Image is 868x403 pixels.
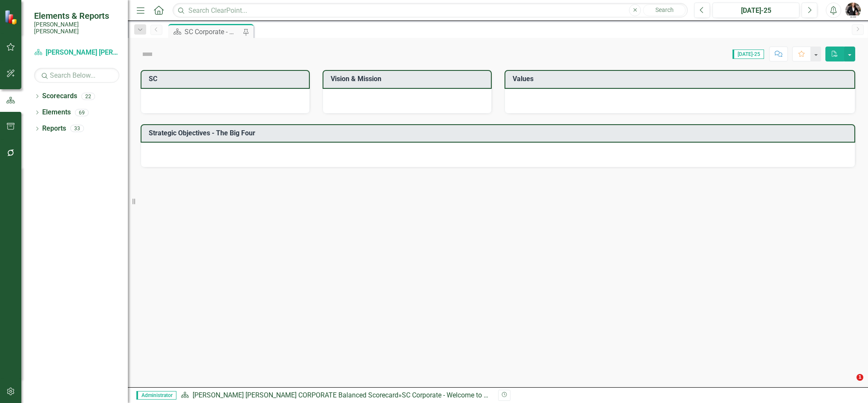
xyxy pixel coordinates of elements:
img: Not Defined [141,47,154,61]
input: Search ClearPoint... [173,3,688,18]
div: 69 [75,109,89,116]
a: [PERSON_NAME] [PERSON_NAME] CORPORATE Balanced Scorecard [34,48,119,58]
div: SC Corporate - Welcome to ClearPoint [185,26,241,37]
span: 1 [856,374,863,381]
h3: Vision & Mission [331,75,487,83]
h3: Strategic Objectives - The Big Four [149,129,850,137]
button: [DATE]-25 [712,3,799,18]
span: Administrator [136,391,176,400]
a: Scorecards [42,91,77,101]
img: ClearPoint Strategy [4,9,19,24]
div: SC Corporate - Welcome to ClearPoint [402,391,515,399]
div: [DATE]-25 [715,6,796,16]
div: » [181,391,492,400]
small: [PERSON_NAME] [PERSON_NAME] [34,21,119,35]
div: 22 [81,93,95,100]
div: 33 [70,125,84,132]
h3: Values [513,75,851,83]
img: Julie Jordan [845,3,861,18]
input: Search Below... [34,68,119,83]
span: Search [655,6,674,13]
button: Search [643,4,686,16]
span: Elements & Reports [34,11,119,21]
span: [DATE]-25 [732,50,764,59]
a: Reports [42,124,66,134]
h3: SC [149,75,305,83]
a: [PERSON_NAME] [PERSON_NAME] CORPORATE Balanced Scorecard [193,391,398,399]
a: Elements [42,108,71,117]
iframe: Intercom live chat [839,374,859,394]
